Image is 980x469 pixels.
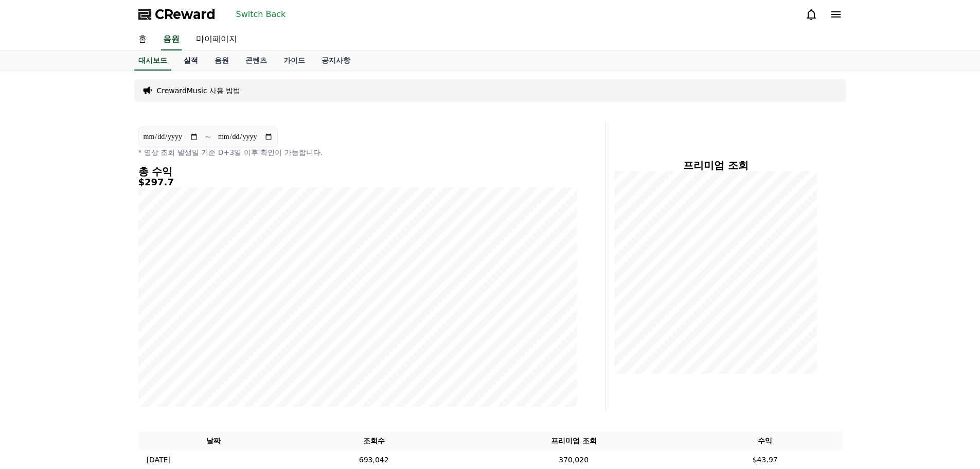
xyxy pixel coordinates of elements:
[289,431,459,450] th: 조회수
[138,147,577,158] p: * 영상 조회 발생일 기준 D+3일 이후 확인이 가능합니다.
[205,131,211,143] p: ~
[237,51,275,71] a: 콘텐츠
[175,51,206,71] a: 실적
[313,51,359,71] a: 공지사항
[138,431,289,450] th: 날짜
[130,29,155,50] a: 홈
[157,85,241,96] a: CrewardMusic 사용 방법
[206,51,237,71] a: 음원
[155,6,216,23] span: CReward
[134,51,171,71] a: 대시보드
[688,431,842,450] th: 수익
[147,455,171,465] p: [DATE]
[188,29,245,50] a: 마이페이지
[138,166,577,177] h4: 총 수익
[459,431,688,450] th: 프리미엄 조회
[614,160,817,171] h4: 프리미엄 조회
[161,29,182,50] a: 음원
[275,51,313,71] a: 가이드
[138,177,577,187] h5: $297.7
[232,6,290,23] button: Switch Back
[138,6,216,23] a: CReward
